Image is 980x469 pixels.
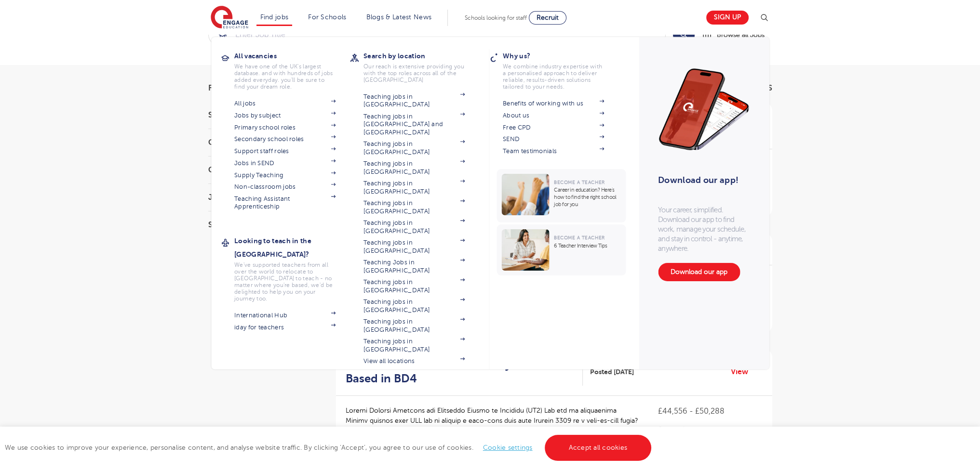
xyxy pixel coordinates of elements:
[234,49,350,90] a: All vacanciesWe have one of the UK's largest database. and with hundreds of jobs added everyday. ...
[5,444,654,451] span: We use cookies to improve your experience, personalise content, and analyse website traffic. By c...
[234,63,336,90] p: We have one of the UK's largest database. and with hundreds of jobs added everyday. you'll be sur...
[363,259,465,274] a: Teaching Jobs in [GEOGRAPHIC_DATA]
[503,49,618,90] a: Why us?We combine industry expertise with a personalised approach to deliver reliable, results-dr...
[554,242,621,249] p: 6 Teacher Interview Tips
[363,318,465,334] a: Teaching jobs in [GEOGRAPHIC_DATA]
[363,140,465,156] a: Teaching jobs in [GEOGRAPHIC_DATA]
[208,84,237,92] span: Filters
[554,180,604,185] span: Become a Teacher
[234,124,336,131] a: Primary school roles
[308,13,346,21] a: For Schools
[363,113,465,136] a: Teaching jobs in [GEOGRAPHIC_DATA] and [GEOGRAPHIC_DATA]
[537,14,559,21] span: Recruit
[234,324,336,331] a: iday for teachers
[363,49,479,83] a: Search by locationOur reach is extensive providing you with the top roles across all of the [GEOG...
[363,160,465,176] a: Teaching jobs in [GEOGRAPHIC_DATA]
[503,112,604,119] a: About us
[497,224,628,275] a: Become a Teacher6 Teacher Interview Tips
[208,24,666,46] div: Submit
[346,405,639,436] p: Loremi Dolorsi Ametcons adi Elitseddo Eiusmo te Incididu (UT2) Lab etd ma aliquaenima Minimv quis...
[363,357,465,365] a: View all locations
[208,166,314,174] h3: City
[234,171,336,179] a: Supply Teaching
[363,338,465,353] a: Teaching jobs in [GEOGRAPHIC_DATA]
[234,195,336,211] a: Teaching Assistant Apprenticeship
[211,6,248,30] img: Engage Education
[658,424,762,436] p: Secondary
[503,63,604,90] p: We combine industry expertise with a personalised approach to deliver reliable, results-driven so...
[465,14,527,21] span: Schools looking for staff
[363,239,465,255] a: Teaching jobs in [GEOGRAPHIC_DATA]
[503,124,604,131] a: Free CPD
[346,358,583,386] a: Teacher of French - Secondary School Based in BD4
[208,111,314,119] h3: Start Date
[706,11,749,25] a: Sign up
[260,13,289,21] a: Find jobs
[234,234,350,261] h3: Looking to teach in the [GEOGRAPHIC_DATA]?
[234,159,336,167] a: Jobs in SEND
[497,169,628,222] a: Become a TeacherCareer in education? Here’s how to find the right school job for you
[529,11,566,25] a: Recruit
[363,199,465,215] a: Teaching jobs in [GEOGRAPHIC_DATA]
[366,13,432,21] a: Blogs & Latest News
[363,278,465,294] a: Teaching jobs in [GEOGRAPHIC_DATA]
[234,112,336,119] a: Jobs by subject
[234,234,350,302] a: Looking to teach in the [GEOGRAPHIC_DATA]?We've supported teachers from all over the world to rel...
[363,63,465,83] p: Our reach is extensive providing you with the top roles across all of the [GEOGRAPHIC_DATA]
[503,147,604,155] a: Team testimonials
[363,93,465,109] a: Teaching jobs in [GEOGRAPHIC_DATA]
[731,365,755,378] a: View
[208,221,314,229] h3: Sector
[658,169,745,191] h3: Download our app!
[208,194,314,201] h3: Job Type
[363,298,465,314] a: Teaching jobs in [GEOGRAPHIC_DATA]
[545,435,652,461] a: Accept all cookies
[658,205,750,253] p: Your career, simplified. Download our app to find work, manage your schedule, and stay in control...
[554,186,621,208] p: Career in education? Here’s how to find the right school job for you
[658,263,740,281] a: Download our app
[234,183,336,191] a: Non-classroom jobs
[234,100,336,107] a: All jobs
[208,139,314,146] h3: County
[234,49,350,63] h3: All vacancies
[234,261,336,302] p: We've supported teachers from all over the world to relocate to [GEOGRAPHIC_DATA] to teach - no m...
[234,135,336,143] a: Secondary school roles
[590,367,634,377] span: Posted [DATE]
[363,49,479,63] h3: Search by location
[554,235,604,240] span: Become a Teacher
[234,147,336,155] a: Support staff roles
[234,312,336,319] a: International Hub
[346,358,576,386] h2: Teacher of French - Secondary School Based in BD4
[503,100,604,107] a: Benefits of working with us
[363,180,465,195] a: Teaching jobs in [GEOGRAPHIC_DATA]
[503,49,618,63] h3: Why us?
[483,444,533,451] a: Cookie settings
[363,219,465,235] a: Teaching jobs in [GEOGRAPHIC_DATA]
[658,405,762,417] p: £44,556 - £50,288
[503,135,604,143] a: SEND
